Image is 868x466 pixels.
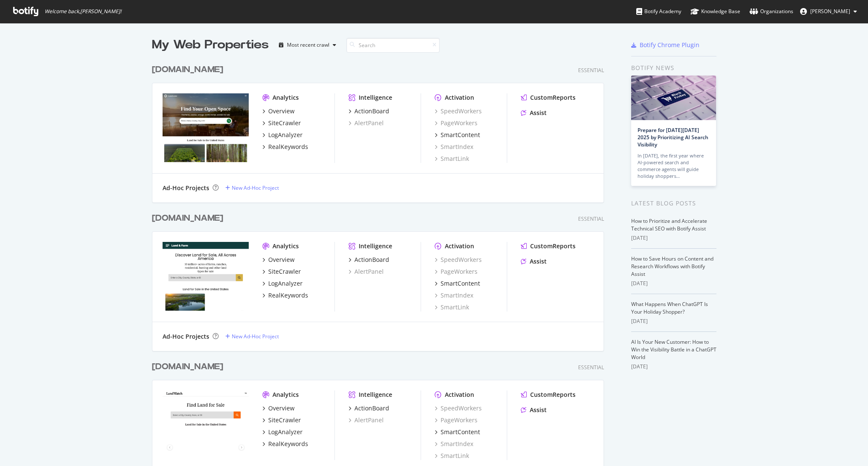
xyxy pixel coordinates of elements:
div: AlertPanel [348,267,384,276]
a: Assist [521,257,547,266]
div: [DATE] [631,317,716,325]
div: SiteCrawler [268,416,301,424]
div: [DOMAIN_NAME] [152,212,223,225]
div: Analytics [272,242,299,250]
div: ActionBoard [354,107,389,115]
a: ActionBoard [348,107,389,115]
a: AlertPanel [348,119,384,127]
a: SpeedWorkers [435,255,482,264]
a: ActionBoard [348,255,389,264]
a: Botify Chrome Plugin [631,41,699,49]
a: CustomReports [521,390,576,399]
div: LogAnalyzer [268,428,303,436]
a: RealKeywords [262,291,308,300]
img: land.com [163,93,249,162]
a: SiteCrawler [262,119,301,127]
a: [DOMAIN_NAME] [152,212,227,225]
a: New Ad-Hoc Project [225,184,279,191]
span: Welcome back, [PERSON_NAME] ! [45,8,121,15]
div: [DATE] [631,234,716,242]
a: SmartLink [435,452,469,460]
div: SiteCrawler [268,119,301,127]
a: Overview [262,404,295,413]
a: AI Is Your New Customer: How to Win the Visibility Battle in a ChatGPT World [631,338,716,361]
a: CustomReports [521,242,576,250]
div: Organizations [750,7,793,16]
div: Knowledge Base [691,7,740,16]
div: Essential [578,215,604,222]
a: SmartContent [435,428,480,436]
div: Activation [445,93,474,102]
a: How to Prioritize and Accelerate Technical SEO with Botify Assist [631,217,707,232]
a: SmartIndex [435,143,473,151]
a: RealKeywords [262,143,308,151]
a: SmartIndex [435,440,473,448]
a: Overview [262,255,295,264]
div: Latest Blog Posts [631,199,716,208]
img: landwatch.com [163,390,249,459]
a: LogAnalyzer [262,279,303,288]
button: [PERSON_NAME] [793,5,864,18]
div: Analytics [272,93,299,102]
a: RealKeywords [262,440,308,448]
a: AlertPanel [348,416,384,424]
div: [DATE] [631,280,716,287]
div: PageWorkers [435,267,478,276]
div: SmartContent [441,279,480,288]
div: In [DATE], the first year where AI-powered search and commerce agents will guide holiday shoppers… [638,152,710,180]
div: CustomReports [530,93,576,102]
div: RealKeywords [268,291,308,300]
a: LogAnalyzer [262,131,303,139]
a: CustomReports [521,93,576,102]
div: RealKeywords [268,440,308,448]
div: Ad-Hoc Projects [163,184,209,192]
div: ActionBoard [354,404,389,413]
a: Overview [262,107,295,115]
div: SmartContent [441,131,480,139]
div: CustomReports [530,390,576,399]
a: LogAnalyzer [262,428,303,436]
div: New Ad-Hoc Project [232,333,279,340]
a: New Ad-Hoc Project [225,333,279,340]
div: Intelligence [359,93,392,102]
a: SmartLink [435,303,469,312]
a: SpeedWorkers [435,404,482,413]
a: SmartIndex [435,291,473,300]
a: PageWorkers [435,119,478,127]
div: Ad-Hoc Projects [163,332,209,341]
a: SpeedWorkers [435,107,482,115]
a: [DOMAIN_NAME] [152,64,227,76]
div: New Ad-Hoc Project [232,184,279,191]
div: Overview [268,107,295,115]
div: Botify news [631,63,716,73]
div: Assist [530,109,547,117]
a: SiteCrawler [262,267,301,276]
span: Michael Glavac [810,8,850,15]
div: Overview [268,404,295,413]
img: landandfarm.com [163,242,249,311]
div: Activation [445,242,474,250]
div: SiteCrawler [268,267,301,276]
div: RealKeywords [268,143,308,151]
div: Assist [530,257,547,266]
a: PageWorkers [435,416,478,424]
a: Assist [521,109,547,117]
a: SmartLink [435,154,469,163]
div: Intelligence [359,242,392,250]
a: ActionBoard [348,404,389,413]
div: Botify Chrome Plugin [640,41,699,49]
a: SmartContent [435,279,480,288]
div: Assist [530,406,547,414]
div: Analytics [272,390,299,399]
a: SiteCrawler [262,416,301,424]
input: Search [346,38,440,53]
